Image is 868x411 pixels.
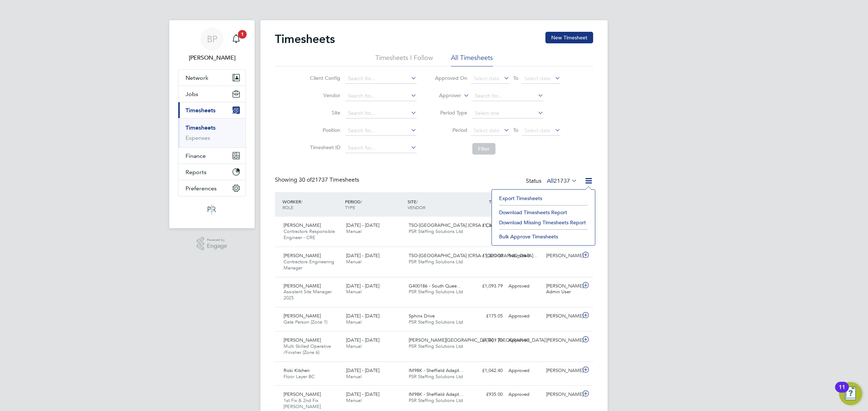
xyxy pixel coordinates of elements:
[345,143,417,153] input: Search for...
[409,373,463,380] span: PSR Staffing Solutions Ltd
[178,86,246,102] button: Jobs
[284,343,331,355] span: Multi Skilled Operative /Finisher (Zone 6)
[284,391,321,397] span: [PERSON_NAME]
[409,319,463,325] span: PSR Staffing Solutions Ltd
[409,391,464,397] span: IM98K - Sheffield Adapt…
[361,199,362,204] span: /
[524,75,550,82] span: Select date
[346,222,379,228] span: [DATE] - [DATE]
[506,334,543,346] div: Approved
[345,74,417,84] input: Search for...
[346,259,362,265] span: Manual
[275,176,361,184] div: Showing
[511,73,520,83] span: To
[409,289,463,295] span: PSR Staffing Solutions Ltd
[473,127,499,134] span: Select date
[301,199,302,204] span: /
[495,207,591,217] li: Download Timesheets Report
[178,164,246,180] button: Reports
[346,367,379,373] span: [DATE] - [DATE]
[511,125,520,135] span: To
[346,289,362,295] span: Manual
[178,148,246,164] button: Finance
[284,222,321,228] span: [PERSON_NAME]
[284,228,335,241] span: Contractors Responsible Engineer - CRE
[406,195,468,214] div: SITE
[178,118,246,147] div: Timesheets
[346,228,362,234] span: Manual
[346,373,362,380] span: Manual
[308,144,340,151] label: Timesheet ID
[472,91,544,101] input: Search for...
[284,313,321,319] span: [PERSON_NAME]
[178,102,246,118] button: Timesheets
[308,109,340,116] label: Site
[543,389,581,401] div: [PERSON_NAME]
[284,283,321,289] span: [PERSON_NAME]
[308,127,340,133] label: Position
[506,280,543,292] div: Approved
[543,280,581,298] div: [PERSON_NAME] Admin User
[435,127,467,133] label: Period
[299,176,359,183] span: 21737 Timesheets
[308,92,340,99] label: Vendor
[495,193,591,203] li: Export Timesheets
[409,397,463,403] span: PSR Staffing Solutions Ltd
[346,337,379,343] span: [DATE] - [DATE]
[284,397,321,410] span: 1st Fix & 2nd Fix [PERSON_NAME]
[468,334,506,346] div: £1,001.70
[229,27,243,51] a: 1
[345,108,417,118] input: Search for...
[346,397,362,403] span: Manual
[207,237,227,243] span: Powered by
[526,176,579,186] div: Status
[543,334,581,346] div: [PERSON_NAME]
[409,337,545,343] span: [PERSON_NAME][GEOGRAPHIC_DATA] / [GEOGRAPHIC_DATA]
[409,283,461,289] span: G400186 - South Quee…
[186,169,207,176] span: Reports
[554,177,570,185] span: 21737
[346,283,379,289] span: [DATE] - [DATE]
[284,373,315,380] span: Floor Layer BC
[543,365,581,377] div: [PERSON_NAME]
[547,177,577,185] label: All
[186,134,210,141] a: Expenses
[408,204,425,210] span: VENDOR
[284,252,321,259] span: [PERSON_NAME]
[346,319,362,325] span: Manual
[197,237,227,251] a: Powered byEngage
[345,126,417,136] input: Search for...
[186,152,206,159] span: Finance
[345,204,355,210] span: TYPE
[409,222,500,228] span: TSO-[GEOGRAPHIC_DATA] (CRSA / Crewe)
[435,109,467,116] label: Period Type
[178,180,246,196] button: Preferences
[186,107,216,114] span: Timesheets
[524,127,550,134] span: Select date
[506,365,543,377] div: Approved
[275,32,335,46] h2: Timesheets
[284,337,321,343] span: [PERSON_NAME]
[429,92,461,99] label: Approver
[409,259,463,265] span: PSR Staffing Solutions Ltd
[346,391,379,397] span: [DATE] - [DATE]
[284,367,310,373] span: Ricki Kitchen
[409,343,463,349] span: PSR Staffing Solutions Ltd
[186,74,208,81] span: Network
[543,310,581,322] div: [PERSON_NAME]
[468,250,506,262] div: £1,320.00
[472,108,544,118] input: Select one
[284,289,332,301] span: Assistant Site Manager 2025
[545,32,593,43] button: New Timesheet
[178,204,246,215] a: Go to home page
[178,27,246,62] a: BP[PERSON_NAME]
[207,243,227,249] span: Engage
[169,20,255,228] nav: Main navigation
[282,204,293,210] span: ROLE
[506,310,543,322] div: Approved
[284,319,327,325] span: Gate Person (Zone 1)
[473,75,499,82] span: Select date
[451,53,493,66] li: All Timesheets
[299,176,312,183] span: 30 of
[435,75,467,81] label: Approved On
